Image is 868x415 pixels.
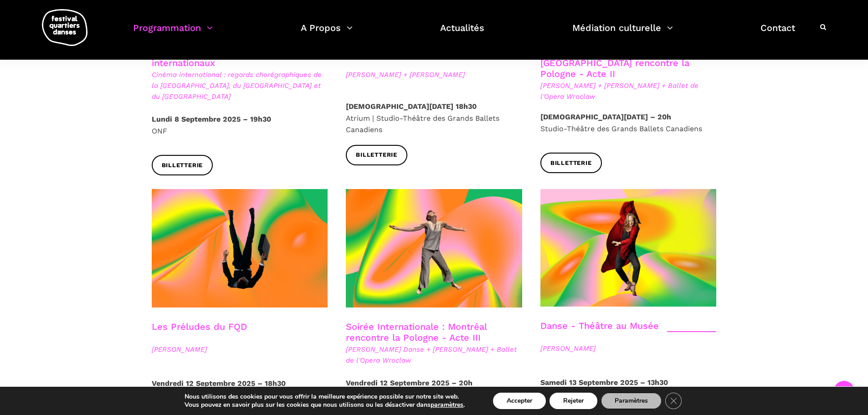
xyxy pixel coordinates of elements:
span: Billetterie [550,159,592,168]
button: Close GDPR Cookie Banner [665,393,682,409]
p: Vous pouvez en savoir plus sur les cookies que nous utilisons ou les désactiver dans . [185,401,465,409]
button: Accepter [493,393,546,409]
strong: [DEMOGRAPHIC_DATA][DATE] 18h30 [346,102,477,111]
p: Nous utilisons des cookies pour vous offrir la meilleure expérience possible sur notre site web. [185,393,465,401]
span: Cinéma international : regards chorégraphiques de la [GEOGRAPHIC_DATA], du [GEOGRAPHIC_DATA] et d... [152,69,328,102]
img: logo-fqd-med [42,9,87,46]
a: Contact [760,20,795,47]
span: [PERSON_NAME] + [PERSON_NAME] [346,69,522,80]
a: Soirée Internationale : Montréal rencontre la Pologne - Acte III [346,321,487,343]
a: Les Préludes du FQD [152,321,247,332]
span: [PERSON_NAME] Danse + [PERSON_NAME] + Ballet de l'Opera Wroclaw [346,344,522,366]
p: Atrium | Studio-Théâtre des Grands Ballets Canadiens [152,378,328,413]
p: Studio-Théatre des Grands Ballets Canadiens [346,377,522,400]
a: Billetterie [346,145,407,165]
a: A Propos [301,20,353,47]
span: Billetterie [162,161,203,170]
strong: Vendredi 12 Septembre 2025 – 20h [346,379,473,387]
a: Médiation culturelle [572,20,673,47]
span: [PERSON_NAME] [540,343,717,354]
a: Soirée Internationale : [GEOGRAPHIC_DATA] rencontre la Pologne - Acte II [540,46,689,79]
a: Danse - Théâtre au Musée [540,320,659,331]
p: Studio-Théâtre des Grands Ballets Canadiens [540,111,717,134]
strong: Lundi 8 Septembre 2025 – 19h30 [152,115,271,123]
button: Rejeter [550,393,597,409]
p: Atrium | Studio-Théâtre des Grands Ballets Canadiens [346,101,522,136]
span: [PERSON_NAME] [152,344,328,355]
button: paramètres [431,401,463,409]
a: Billetterie [540,153,602,173]
button: Paramètres [601,393,662,409]
strong: [DEMOGRAPHIC_DATA][DATE] – 20h [540,113,671,121]
a: Programmation [133,20,213,47]
p: Amphithéâtre du [GEOGRAPHIC_DATA][PERSON_NAME] [540,377,717,412]
a: Billetterie [152,155,213,175]
p: ONF [152,113,328,137]
span: Billetterie [356,150,397,160]
a: Actualités [440,20,484,47]
span: [PERSON_NAME] + [PERSON_NAME] + Ballet de l'Opera Wroclaw [540,80,717,102]
strong: Vendredi 12 Septembre 2025 – 18h30 [152,379,286,388]
strong: Samedi 13 Septembre 2025 – 13h30 [540,378,668,387]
